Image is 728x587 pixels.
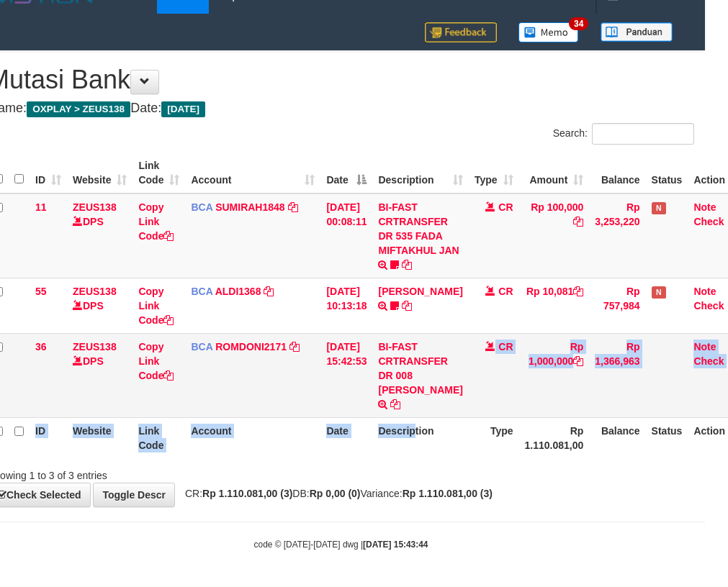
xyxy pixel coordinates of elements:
th: Description: activate to sort column ascending [372,153,468,194]
th: Link Code [132,417,185,458]
span: CR: DB: Variance: [178,488,493,499]
strong: Rp 1.110.081,00 (3) [202,488,292,499]
td: DPS [67,333,132,417]
th: Date [320,417,372,458]
td: [DATE] 15:42:53 [320,333,372,417]
a: 34 [508,14,590,50]
a: Copy Link Code [138,286,174,326]
td: Rp 1,000,000 [519,333,590,417]
a: Copy ROMDONI2171 to clipboard [289,341,300,352]
strong: Rp 0,00 (0) [310,488,361,499]
th: Link Code: activate to sort column ascending [132,153,185,194]
input: Search: [592,123,694,145]
th: Amount: activate to sort column ascending [519,153,590,194]
th: Status [646,417,688,458]
img: panduan.png [601,22,673,42]
td: [DATE] 00:08:11 [320,194,372,278]
td: Rp 100,000 [519,194,590,278]
a: Check [693,300,724,311]
th: ID [30,417,67,458]
th: Date: activate to sort column descending [320,153,372,194]
a: Check [693,216,724,227]
span: 36 [35,341,47,352]
label: Search: [553,123,694,145]
a: Note [693,286,716,297]
a: ALDI1368 [215,286,261,297]
a: Copy ALDI1368 to clipboard [264,286,274,297]
th: Description [372,417,468,458]
span: Has Note [652,286,666,299]
a: Note [693,341,716,352]
a: [PERSON_NAME] [378,286,462,297]
a: Copy BI-FAST CRTRANSFER DR 535 FADA MIFTAKHUL JAN to clipboard [402,259,412,270]
a: Note [693,201,716,213]
a: Copy FERLANDA EFRILIDIT to clipboard [402,300,412,311]
td: DPS [67,194,132,278]
td: Rp 1,366,963 [589,333,645,417]
strong: [DATE] 15:43:44 [363,540,428,550]
th: Account [185,417,320,458]
span: CR [498,341,513,352]
a: Check [693,355,724,367]
span: BCA [191,341,212,352]
td: BI-FAST CRTRANSFER DR 008 [PERSON_NAME] [372,333,468,417]
td: DPS [67,278,132,333]
a: SUMIRAH1848 [215,201,284,213]
span: 34 [569,17,588,30]
span: OXPLAY > ZEUS138 [27,101,130,117]
th: Type [469,417,519,458]
small: code © [DATE]-[DATE] dwg | [254,540,428,550]
th: Website [67,417,132,458]
span: [DATE] [161,101,205,117]
td: Rp 757,984 [589,278,645,333]
a: Toggle Descr [93,483,175,507]
span: CR [498,201,513,213]
th: Rp 1.110.081,00 [519,417,590,458]
strong: Rp 1.110.081,00 (3) [403,488,493,499]
span: 55 [35,286,47,297]
th: Account: activate to sort column ascending [185,153,320,194]
span: 11 [35,201,47,213]
a: ZEUS138 [73,286,117,297]
span: Has Note [652,202,666,214]
a: ZEUS138 [73,201,117,213]
th: Balance [589,417,645,458]
th: Balance [589,153,645,194]
span: CR [498,286,513,297]
th: Status [646,153,688,194]
th: Website: activate to sort column ascending [67,153,132,194]
span: BCA [191,201,212,213]
a: ROMDONI2171 [215,341,287,352]
th: Type: activate to sort column ascending [469,153,519,194]
span: BCA [191,286,212,297]
td: Rp 10,081 [519,278,590,333]
a: Copy SUMIRAH1848 to clipboard [288,201,298,213]
a: Copy Rp 1,000,000 to clipboard [573,355,583,367]
td: Rp 3,253,220 [589,194,645,278]
a: Copy Link Code [138,201,174,242]
a: Copy Rp 100,000 to clipboard [573,216,583,227]
th: ID: activate to sort column ascending [30,153,67,194]
td: [DATE] 10:13:18 [320,278,372,333]
img: Button%20Memo.svg [518,22,579,42]
a: ZEUS138 [73,341,117,352]
a: Copy Rp 10,081 to clipboard [573,286,583,297]
td: BI-FAST CRTRANSFER DR 535 FADA MIFTAKHUL JAN [372,194,468,278]
img: Feedback.jpg [425,22,497,42]
a: Copy Link Code [138,341,174,381]
a: Copy BI-FAST CRTRANSFER DR 008 REZA MOHAMMAD HASA to clipboard [390,399,400,410]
